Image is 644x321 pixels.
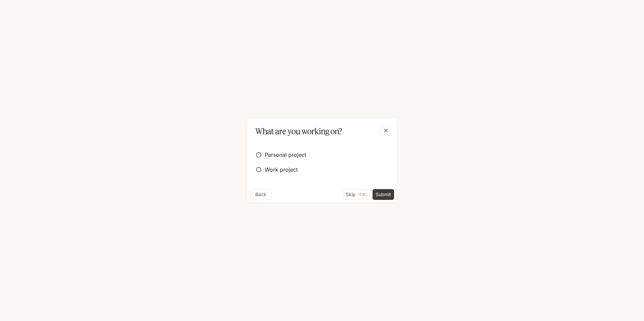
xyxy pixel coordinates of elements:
[358,191,367,198] p: Esc
[265,151,306,159] span: Personal project
[343,189,370,200] button: SkipEsc
[265,166,298,174] span: Work project
[255,125,342,137] p: What are you working on?
[250,189,271,200] button: Back
[373,189,394,200] button: Submit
